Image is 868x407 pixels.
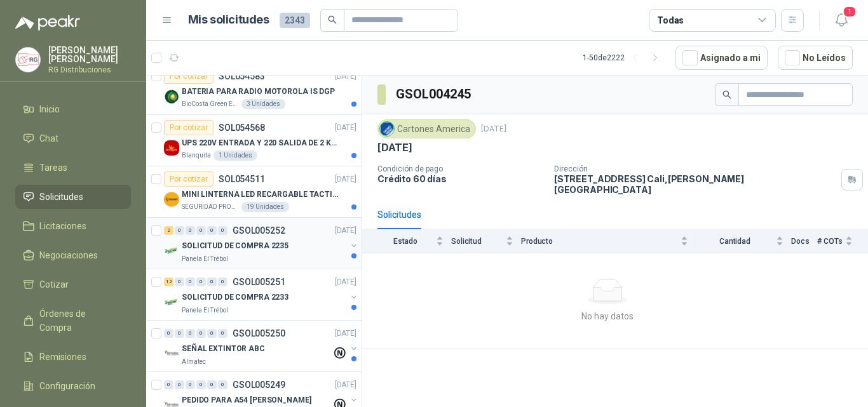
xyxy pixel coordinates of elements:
[164,295,179,310] img: Company Logo
[817,229,868,253] th: # COTs
[15,302,131,340] a: Órdenes de Compra
[791,229,817,253] th: Docs
[164,243,179,258] img: Company Logo
[164,277,173,286] div: 12
[164,192,179,207] img: Company Logo
[164,346,179,361] img: Company Logo
[335,122,356,134] p: [DATE]
[164,69,214,84] div: Por cotizar
[367,309,848,323] div: No hay datos
[196,380,206,389] div: 0
[196,226,206,235] div: 0
[722,90,731,99] span: search
[843,6,857,18] span: 1
[335,173,356,185] p: [DATE]
[15,214,131,238] a: Licitaciones
[164,120,214,135] div: Por cotizar
[830,9,853,32] button: 1
[164,274,359,315] a: 12 0 0 0 0 0 GSOL005251[DATE] Company LogoSOLICITUD DE COMPRA 2233Panela El Trébol
[196,277,206,286] div: 0
[186,277,195,286] div: 0
[675,46,768,70] button: Asignado a mi
[554,164,836,173] p: Dirección
[164,171,214,187] div: Por cotizar
[451,237,503,246] span: Solicitud
[377,141,412,154] p: [DATE]
[39,307,119,335] span: Órdenes de Compra
[182,240,288,252] p: SOLICITUD DE COMPRA 2235
[218,380,227,389] div: 0
[146,63,362,115] a: Por cotizarSOL054583[DATE] Company LogoBATERIA PARA RADIO MOTOROLA IS DGPBioCosta Green Energy S....
[164,380,173,389] div: 0
[186,226,195,235] div: 0
[207,226,217,235] div: 0
[39,102,60,116] span: Inicio
[583,48,665,68] div: 1 - 50 de 2222
[15,374,131,398] a: Configuración
[219,123,265,132] p: SOL054568
[554,173,836,195] p: [STREET_ADDRESS] Cali , [PERSON_NAME][GEOGRAPHIC_DATA]
[380,122,394,136] img: Company Logo
[241,99,285,109] div: 3 Unidades
[182,394,311,406] p: PEDIDO PARA A54 [PERSON_NAME]
[15,156,131,180] a: Tareas
[335,276,356,288] p: [DATE]
[182,86,335,98] p: BATERIA PARA RADIO MOTOROLA IS DGP
[233,329,285,338] p: GSOL005250
[164,223,359,264] a: 2 0 0 0 0 0 GSOL005252[DATE] Company LogoSOLICITUD DE COMPRA 2235Panela El Trébol
[39,131,58,145] span: Chat
[175,226,184,235] div: 0
[15,272,131,297] a: Cotizar
[15,345,131,369] a: Remisiones
[218,277,227,286] div: 0
[182,253,228,264] p: Panela El Trébol
[39,161,67,175] span: Tareas
[328,15,337,24] span: search
[207,380,217,389] div: 0
[657,13,684,27] div: Todas
[188,11,269,29] h1: Mis solicitudes
[182,202,239,212] p: SEGURIDAD PROVISER LTDA
[377,237,433,246] span: Estado
[817,237,843,246] span: # COTs
[164,140,179,156] img: Company Logo
[280,13,310,28] span: 2343
[39,277,69,291] span: Cotizar
[377,173,544,184] p: Crédito 60 días
[778,46,853,70] button: No Leídos
[175,329,184,338] div: 0
[218,329,227,338] div: 0
[182,356,206,366] p: Almatec
[233,380,285,389] p: GSOL005249
[219,72,265,81] p: SOL054583
[521,237,678,246] span: Producto
[186,380,195,389] div: 0
[164,326,359,366] a: 0 0 0 0 0 0 GSOL005250[DATE] Company LogoSEÑAL EXTINTOR ABCAlmatec
[335,70,356,83] p: [DATE]
[377,119,476,138] div: Cartones America
[182,305,228,315] p: Panela El Trébol
[335,225,356,237] p: [DATE]
[39,219,86,233] span: Licitaciones
[196,329,206,338] div: 0
[15,97,131,121] a: Inicio
[15,126,131,150] a: Chat
[521,229,696,253] th: Producto
[218,226,227,235] div: 0
[696,229,791,253] th: Cantidad
[164,226,173,235] div: 2
[362,229,451,253] th: Estado
[481,123,506,135] p: [DATE]
[39,190,83,204] span: Solicitudes
[164,89,179,104] img: Company Logo
[396,84,473,104] h3: GSOL004245
[335,379,356,391] p: [DATE]
[186,329,195,338] div: 0
[451,229,521,253] th: Solicitud
[233,277,285,286] p: GSOL005251
[182,137,340,149] p: UPS 220V ENTRADA Y 220 SALIDA DE 2 KVA
[15,15,80,30] img: Logo peakr
[15,185,131,209] a: Solicitudes
[39,379,95,393] span: Configuración
[182,99,239,109] p: BioCosta Green Energy S.A.S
